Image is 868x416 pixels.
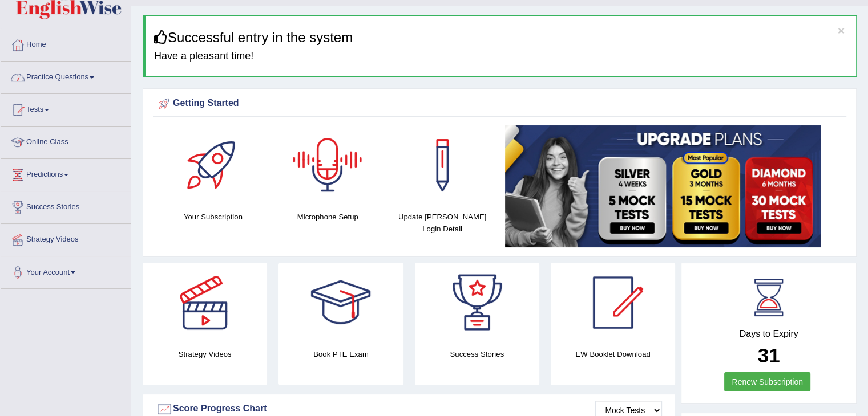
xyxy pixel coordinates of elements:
h4: Update [PERSON_NAME] Login Detail [391,211,494,235]
h4: Book PTE Exam [278,348,403,360]
div: Getting Started [156,95,843,112]
h4: Have a pleasant time! [154,51,847,62]
h4: Your Subscription [162,211,265,223]
a: Your Account [1,256,131,285]
img: small5.jpg [505,125,821,247]
a: Online Class [1,127,131,155]
b: 31 [758,344,780,366]
a: Home [1,29,131,58]
h3: Successful entry in the system [154,30,847,45]
h4: Days to Expiry [694,329,843,339]
h4: Microphone Setup [276,211,380,223]
h4: Success Stories [415,348,539,360]
a: Renew Subscription [724,372,810,391]
a: Tests [1,94,131,123]
h4: Strategy Videos [143,348,267,360]
a: Predictions [1,159,131,187]
h4: EW Booklet Download [551,348,675,360]
a: Success Stories [1,191,131,220]
button: × [838,25,845,36]
a: Practice Questions [1,62,131,90]
a: Strategy Videos [1,224,131,252]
